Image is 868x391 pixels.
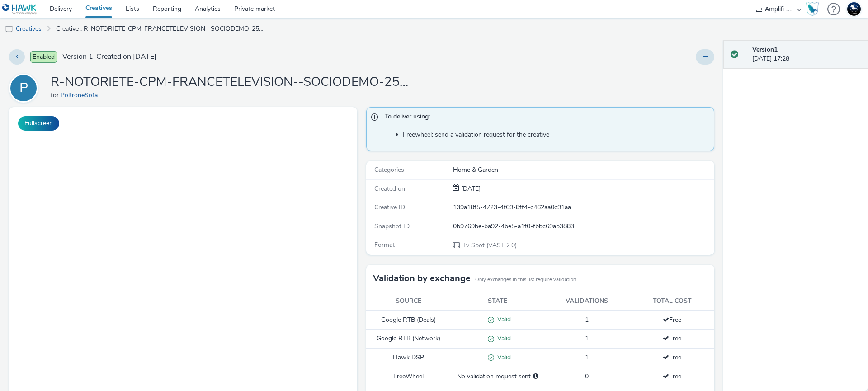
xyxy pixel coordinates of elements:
button: Fullscreen [18,116,59,131]
span: Valid [494,315,511,324]
span: for [51,91,61,99]
img: tv [5,25,14,34]
td: Google RTB (Network) [366,330,451,349]
h1: R-NOTORIETE-CPM-FRANCETELEVISION--SOCIODEMO-2559yo-INSTREAM-1x1-TV-15s-P-INSTREAM-1x1-W35Promo-$4... [51,74,412,91]
span: [DATE] [459,184,481,193]
span: Valid [494,353,511,362]
span: Valid [494,334,511,343]
span: 1 [585,316,589,324]
div: P [19,75,28,101]
a: Creative : R-NOTORIETE-CPM-FRANCETELEVISION--SOCIODEMO-2559yo-INSTREAM-1x1-TV-15s-P-INSTREAM-1x1-... [52,18,269,40]
span: Enabled [30,51,57,63]
div: Please select a deal below and click on Send to send a validation request to FreeWheel. [533,372,538,381]
span: To deliver using: [385,112,705,124]
span: 1 [585,334,589,343]
span: Categories [374,165,404,174]
a: P [9,84,42,92]
span: Creative ID [374,203,405,212]
span: Free [663,334,681,343]
span: 1 [585,353,589,362]
div: 0b9769be-ba92-4be5-a1f0-fbbc69ab3883 [453,222,713,231]
h3: Validation by exchange [373,272,471,285]
th: Validations [544,292,630,311]
small: Only exchanges in this list require validation [475,276,576,283]
strong: Version 1 [752,45,778,54]
td: Google RTB (Deals) [366,311,451,330]
th: Total cost [630,292,714,311]
div: No validation request sent [456,372,539,381]
div: [DATE] 17:28 [752,45,861,64]
div: Home & Garden [453,165,713,174]
img: undefined Logo [2,4,37,15]
a: Hawk Academy [806,2,823,16]
div: Creation 25 August 2025, 17:28 [459,184,481,193]
li: Freewheel: send a validation request for the creative [403,130,709,139]
span: 0 [585,372,589,381]
div: 139a18f5-4723-4f69-8ff4-c462aa0c91aa [453,203,713,212]
span: Free [663,316,681,324]
span: Format [374,240,395,249]
td: Hawk DSP [366,349,451,367]
span: Tv Spot (VAST 2.0) [462,241,517,250]
a: PoltroneSofa [61,91,101,99]
span: Free [663,353,681,362]
img: Hawk Academy [806,2,819,16]
td: FreeWheel [366,367,451,386]
img: Support Hawk [847,2,861,16]
span: Free [663,372,681,381]
span: Version 1 - Created on [DATE] [62,52,156,62]
span: Created on [374,184,405,193]
th: State [451,292,544,311]
th: Source [366,292,451,311]
span: Snapshot ID [374,222,410,231]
